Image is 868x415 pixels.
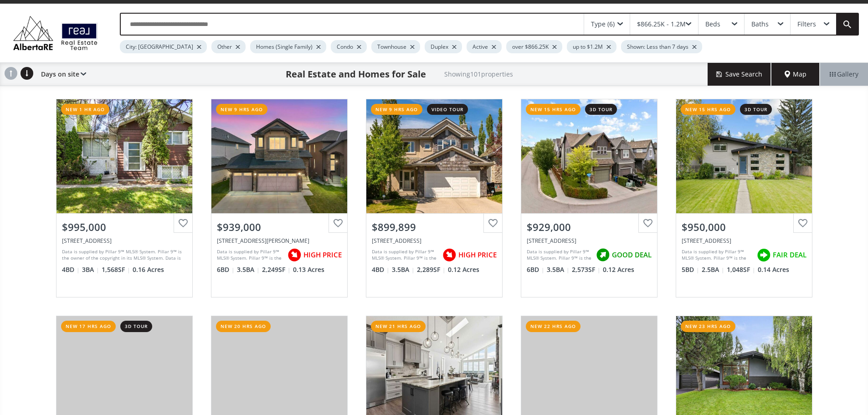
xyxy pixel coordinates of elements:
[62,237,187,245] div: 3151 Upper Place NW, Calgary, AB T2N 4H2
[372,220,497,234] div: $899,899
[682,248,752,262] div: Data is supplied by Pillar 9™ MLS® System. Pillar 9™ is the owner of the copyright in its MLS® Sy...
[458,250,497,260] span: HIGH PRICE
[82,265,99,274] span: 3 BA
[286,68,426,81] h1: Real Estate and Homes for Sale
[250,40,326,53] div: Homes (Single Family)
[755,246,773,264] img: rating icon
[202,90,357,307] a: new 9 hrs ago$939,000[STREET_ADDRESS][PERSON_NAME]Data is supplied by Pillar 9™ MLS® System. Pill...
[392,265,415,274] span: 3.5 BA
[217,237,342,245] div: 139 Sherwood Hill NW, Calgary, AB T3R 1P8
[785,70,806,79] span: Map
[591,21,615,27] div: Type (6)
[771,63,820,86] div: Map
[36,63,86,86] div: Days on site
[285,246,303,264] img: rating icon
[371,40,420,53] div: Townhouse
[594,246,612,264] img: rating icon
[372,248,438,262] div: Data is supplied by Pillar 9™ MLS® System. Pillar 9™ is the owner of the copyright in its MLS® Sy...
[637,21,686,27] div: $866.25K - 1.2M
[773,250,806,260] span: FAIR DEAL
[448,265,479,274] span: 0.12 Acres
[331,40,367,53] div: Condo
[547,265,570,274] span: 3.5 BA
[102,265,130,274] span: 1,568 SF
[708,63,771,86] button: Save Search
[751,21,769,27] div: Baths
[62,265,80,274] span: 4 BD
[572,265,601,274] span: 2,573 SF
[820,63,868,86] div: Gallery
[217,265,235,274] span: 6 BD
[372,237,497,245] div: 99 Royal Ridge Rise NW, Calgary, AB T3G 5M1
[758,265,789,274] span: 0.14 Acres
[621,40,702,53] div: Shown: Less than 7 days
[830,70,858,79] span: Gallery
[527,237,652,245] div: 81 Masters Common SE, Calgary, AB T3M2B6
[705,21,720,27] div: Beds
[417,265,446,274] span: 2,289 SF
[120,40,207,53] div: City: [GEOGRAPHIC_DATA]
[440,246,458,264] img: rating icon
[612,250,652,260] span: GOOD DEAL
[211,40,246,53] div: Other
[303,250,342,260] span: HIGH PRICE
[293,265,324,274] span: 0.13 Acres
[357,90,512,307] a: new 9 hrs agovideo tour$899,899[STREET_ADDRESS]Data is supplied by Pillar 9™ MLS® System. Pillar ...
[62,220,187,234] div: $995,000
[797,21,816,27] div: Filters
[237,265,260,274] span: 3.5 BA
[9,14,102,52] img: Logo
[682,237,806,245] div: 2627 Laurel Crescent SW, Calgary, AB T3E 6H5
[62,248,185,262] div: Data is supplied by Pillar 9™ MLS® System. Pillar 9™ is the owner of the copyright in its MLS® Sy...
[527,265,544,274] span: 6 BD
[603,265,634,274] span: 0.12 Acres
[467,40,502,53] div: Active
[527,220,652,234] div: $929,000
[217,248,283,262] div: Data is supplied by Pillar 9™ MLS® System. Pillar 9™ is the owner of the copyright in its MLS® Sy...
[512,90,667,307] a: new 15 hrs ago3d tour$929,000[STREET_ADDRESS]Data is supplied by Pillar 9™ MLS® System. Pillar 9™...
[425,40,462,53] div: Duplex
[444,71,513,77] h2: Showing 101 properties
[133,265,164,274] span: 0.16 Acres
[506,40,562,53] div: over $866.25K
[727,265,755,274] span: 1,048 SF
[47,90,202,307] a: new 1 hr ago$995,000[STREET_ADDRESS]Data is supplied by Pillar 9™ MLS® System. Pillar 9™ is the o...
[372,265,390,274] span: 4 BD
[702,265,724,274] span: 2.5 BA
[567,40,616,53] div: up to $1.2M
[262,265,291,274] span: 2,249 SF
[682,220,806,234] div: $950,000
[667,90,822,307] a: new 15 hrs ago3d tour$950,000[STREET_ADDRESS]Data is supplied by Pillar 9™ MLS® System. Pillar 9™...
[527,248,591,262] div: Data is supplied by Pillar 9™ MLS® System. Pillar 9™ is the owner of the copyright in its MLS® Sy...
[217,220,342,234] div: $939,000
[682,265,699,274] span: 5 BD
